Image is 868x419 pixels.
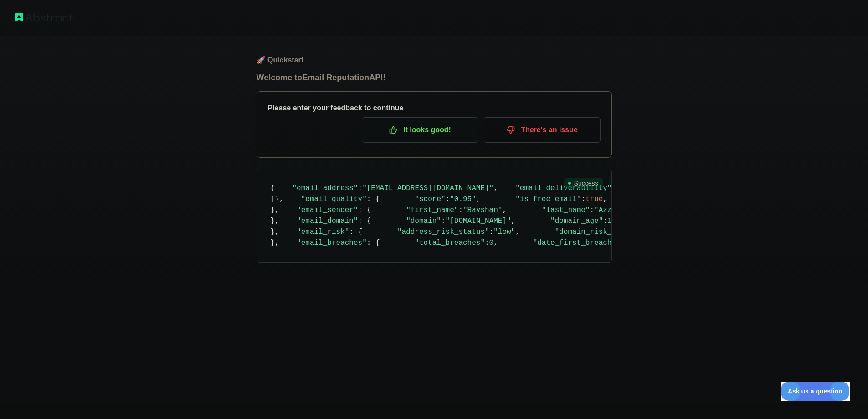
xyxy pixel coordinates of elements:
button: There's an issue [484,117,601,143]
span: : [590,206,594,214]
span: "date_first_breached" [533,239,625,247]
span: : { [367,239,380,247]
h3: Please enter your feedback to continue [268,103,601,114]
span: , [493,239,498,247]
span: "score" [415,195,445,203]
span: : [485,239,489,247]
span: Success [564,178,603,189]
button: It looks good! [362,117,478,143]
span: "last_name" [542,206,590,214]
span: "email_breaches" [297,239,367,247]
span: : { [349,228,362,236]
span: : [358,184,363,192]
span: , [476,195,481,203]
span: "Azzamov" [594,206,633,214]
span: "email_quality" [301,195,367,203]
span: , [511,217,516,225]
span: "address_risk_status" [397,228,489,236]
span: , [493,184,498,192]
span: "domain" [406,217,441,225]
span: { [271,184,275,192]
span: , [502,206,507,214]
span: : [603,217,607,225]
span: "Ravshan" [463,206,502,214]
span: "total_breaches" [415,239,485,247]
span: : { [358,206,371,214]
span: "domain_risk_status" [555,228,642,236]
span: "domain_age" [550,217,603,225]
p: It looks good! [369,122,472,138]
span: : [581,195,586,203]
span: "is_free_email" [515,195,581,203]
span: : { [367,195,380,203]
span: "email_domain" [297,217,358,225]
iframe: Toggle Customer Support [781,382,850,401]
span: "low" [493,228,515,236]
span: 10966 [607,217,629,225]
p: There's an issue [491,122,594,138]
span: : [458,206,463,214]
span: "email_risk" [297,228,349,236]
span: "email_address" [293,184,358,192]
span: , [515,228,520,236]
img: Abstract logo [15,11,73,24]
span: , [603,195,607,203]
span: 0 [489,239,494,247]
span: : [489,228,494,236]
span: "[EMAIL_ADDRESS][DOMAIN_NAME]" [362,184,493,192]
span: true [586,195,603,203]
span: : [441,217,446,225]
h1: Welcome to Email Reputation API! [257,71,612,84]
span: "first_name" [406,206,458,214]
span: "[DOMAIN_NAME]" [446,217,511,225]
span: "email_deliverability" [515,184,611,192]
span: "0.95" [450,195,476,203]
span: : [446,195,450,203]
h1: 🚀 Quickstart [257,36,612,71]
span: : { [358,217,371,225]
span: "email_sender" [297,206,358,214]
